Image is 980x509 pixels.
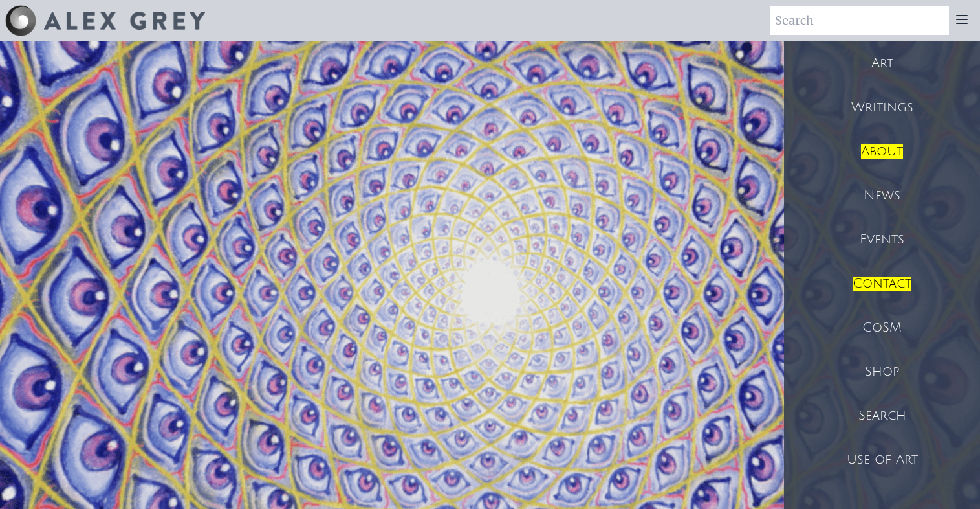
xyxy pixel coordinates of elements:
[861,144,903,159] mark: About
[784,262,980,306] a: Contact
[784,174,980,218] a: News
[770,6,949,35] input: Search
[784,438,980,482] a: Use of Art
[784,85,980,130] a: Writings
[784,350,980,394] a: Shop
[784,306,980,350] a: CoSM
[784,218,980,262] a: Events
[784,41,980,85] a: Art
[853,277,911,291] mark: Contact
[784,130,980,174] a: About
[784,394,980,438] a: Search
